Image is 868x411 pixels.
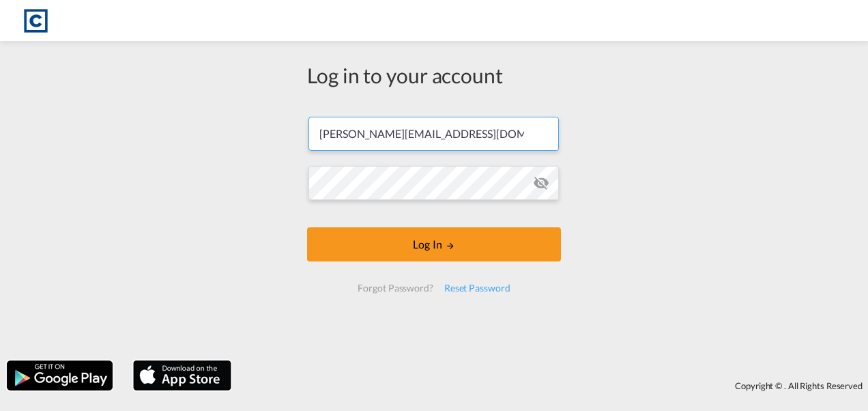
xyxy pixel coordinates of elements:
div: Reset Password [439,276,516,300]
input: Enter email/phone number [308,117,559,151]
img: google.png [5,359,114,392]
img: apple.png [132,359,233,392]
div: Copyright © . All Rights Reserved [238,374,868,397]
div: Forgot Password? [352,276,438,300]
md-icon: icon-eye-off [533,175,549,191]
img: 1fdb9190129311efbfaf67cbb4249bed.jpeg [20,5,51,36]
button: LOGIN [307,227,561,261]
div: Log in to your account [307,61,561,89]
